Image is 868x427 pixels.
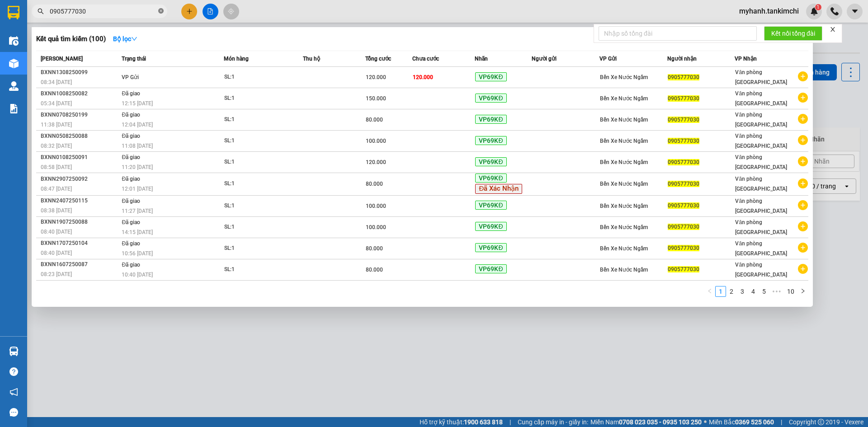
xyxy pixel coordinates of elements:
li: Next 5 Pages [769,286,784,297]
span: 0905777030 [668,117,699,123]
span: plus-circle [798,71,808,81]
span: 120.000 [366,159,386,165]
div: BXNN1308250099 [41,68,119,77]
span: Nhãn [475,56,488,62]
a: 2 [726,286,736,296]
span: VP Gửi [122,74,139,80]
img: logo-vxr [8,6,19,19]
img: solution-icon [9,104,19,113]
span: plus-circle [798,114,808,124]
div: BXNN1607250087 [41,260,119,269]
div: SL: 1 [224,157,292,167]
span: 14:15 [DATE] [122,229,153,235]
span: 0905777030 [668,138,699,144]
span: 100.000 [366,138,386,144]
a: 1 [716,286,726,296]
li: 3 [737,286,748,297]
span: VP69KĐ [475,115,506,124]
span: Đã giao [122,112,140,118]
span: Bến Xe Nước Ngầm [600,181,648,187]
span: Đã giao [122,219,140,225]
span: VP69KĐ [475,136,506,145]
span: close [830,26,836,33]
span: VP Gửi [599,56,617,62]
span: plus-circle [798,221,808,231]
span: Bến Xe Nước Ngầm [600,267,648,273]
span: 80.000 [366,245,383,252]
div: BXNN1008250082 [41,89,119,99]
div: SL: 1 [224,201,292,211]
span: VP69KĐ [475,201,506,210]
span: Bến Xe Nước Ngầm [600,138,648,144]
span: Đã giao [122,154,140,160]
span: 120.000 [366,74,386,80]
a: 4 [748,286,758,296]
span: message [9,408,18,417]
li: 1 [715,286,726,297]
span: 10:40 [DATE] [122,272,153,278]
span: Bến Xe Nước Ngầm [600,159,648,165]
span: 11:20 [DATE] [122,164,153,170]
span: Văn phòng [GEOGRAPHIC_DATA] [735,219,787,235]
button: left [704,286,715,297]
a: 5 [759,286,769,296]
span: 100.000 [366,203,386,209]
span: close-circle [158,7,164,16]
span: right [800,288,806,294]
span: 0905777030 [668,74,699,80]
input: Tìm tên, số ĐT hoặc mã đơn [50,6,156,16]
span: 05:34 [DATE] [41,100,72,107]
span: 08:34 [DATE] [41,79,72,85]
span: Đã giao [122,90,140,97]
span: Bến Xe Nước Ngầm [600,117,648,123]
span: VP69KĐ [475,157,506,166]
a: 10 [784,286,797,296]
div: SL: 1 [224,136,292,146]
img: warehouse-icon [9,59,19,68]
span: down [131,36,137,42]
span: Tổng cước [365,56,391,62]
span: Bến Xe Nước Ngầm [600,203,648,209]
span: Văn phòng [GEOGRAPHIC_DATA] [735,90,787,107]
span: 150.000 [366,95,386,102]
span: 08:38 [DATE] [41,207,72,214]
span: 0905777030 [668,95,699,102]
span: Người gửi [532,56,557,62]
input: Nhập số tổng đài [599,26,757,41]
span: Văn phòng [GEOGRAPHIC_DATA] [735,133,787,149]
div: BXNN0508250088 [41,131,119,141]
div: BXNN2907250092 [41,174,119,184]
div: BXNN1707250104 [41,239,119,248]
span: VP69KĐ [475,243,506,252]
span: 08:40 [DATE] [41,229,72,235]
li: 4 [748,286,759,297]
span: Thu hộ [303,56,320,62]
span: VP69KĐ [475,174,506,183]
button: Bộ lọcdown [106,32,145,46]
button: right [797,286,808,297]
li: Previous Page [704,286,715,297]
span: 80.000 [366,267,383,273]
span: plus-circle [798,264,808,274]
span: 11:38 [DATE] [41,122,72,128]
div: BXNN1907250088 [41,217,119,227]
span: 80.000 [366,181,383,187]
span: question-circle [9,367,18,376]
span: Văn phòng [GEOGRAPHIC_DATA] [735,176,787,192]
span: Món hàng [224,56,249,62]
span: Đã Xác Nhận [475,184,522,194]
span: 12:01 [DATE] [122,186,153,192]
span: Đã giao [122,176,140,182]
span: close-circle [158,8,164,14]
span: Người nhận [667,56,697,62]
span: Văn phòng [GEOGRAPHIC_DATA] [735,198,787,214]
span: Văn phòng [GEOGRAPHIC_DATA] [735,154,787,170]
span: 08:47 [DATE] [41,186,72,192]
span: 08:40 [DATE] [41,250,72,256]
span: plus-circle [798,156,808,166]
span: plus-circle [798,200,808,210]
span: left [707,288,712,294]
span: VP Nhận [735,56,757,62]
span: 120.000 [413,74,433,80]
span: 0905777030 [668,159,699,165]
